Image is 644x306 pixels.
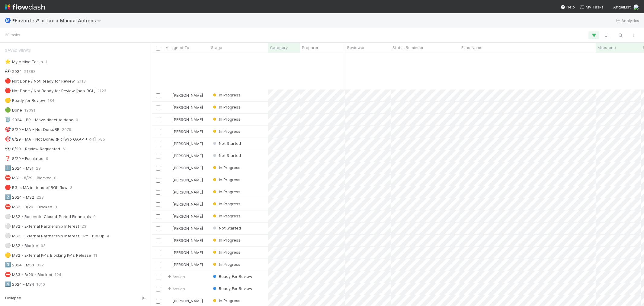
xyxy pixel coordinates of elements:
[212,104,240,110] div: In Progress
[5,252,91,259] div: MS2 - External K-1s Blocking K-1s Release
[5,165,11,171] span: 1️⃣
[172,262,203,267] span: [PERSON_NAME]
[212,164,240,171] div: In Progress
[212,250,240,255] span: In Progress
[37,261,44,269] span: 332
[156,166,160,171] input: Toggle Row Selected
[55,203,57,211] span: 8
[212,116,240,122] div: In Progress
[5,136,11,142] span: 🎯
[5,223,11,229] span: ⚪
[212,249,240,255] div: In Progress
[5,252,11,258] span: 🟡
[5,44,31,56] span: Saved Views
[5,97,45,104] div: Ready for Review
[37,281,45,288] span: 1610
[93,213,96,220] span: 0
[5,262,11,267] span: 3️⃣
[5,281,34,288] div: 2024 - MS4
[5,213,91,220] div: MS2 - Reconcile Closed-Period Financials
[5,243,11,248] span: ⚪
[166,92,203,98] div: [PERSON_NAME]
[94,252,97,259] span: 11
[5,155,43,162] div: 8/29 - Escalated
[166,298,203,304] div: [PERSON_NAME]
[212,140,241,146] div: Not Started
[167,117,171,122] img: avatar_711f55b7-5a46-40da-996f-bc93b6b86381.png
[633,4,639,10] img: avatar_de77a991-7322-4664-a63d-98ba485ee9e0.png
[5,232,104,240] div: MS2 - External Partnership Interest - PY True Up
[41,242,46,249] span: 93
[212,189,240,195] div: In Progress
[560,4,575,10] div: Help
[37,194,44,201] span: 228
[5,194,11,200] span: 2️⃣
[5,68,22,75] div: 2024
[166,165,203,171] div: [PERSON_NAME]
[172,250,203,255] span: [PERSON_NAME]
[172,238,203,243] span: [PERSON_NAME]
[5,223,79,230] div: MS2 - External Partnership Interest
[156,46,160,50] input: Toggle All Rows Selected
[166,262,203,268] div: [PERSON_NAME]
[212,285,252,291] div: Ready For Review
[212,92,240,98] div: In Progress
[172,93,203,98] span: [PERSON_NAME]
[172,226,203,231] span: [PERSON_NAME]
[302,44,319,50] span: Preparer
[5,88,11,93] span: 🔴
[212,177,240,182] span: In Progress
[212,262,240,267] span: In Progress
[172,298,203,303] span: [PERSON_NAME]
[212,201,240,207] div: In Progress
[156,214,160,219] input: Toggle Row Selected
[166,177,203,183] div: [PERSON_NAME]
[167,129,171,134] img: avatar_711f55b7-5a46-40da-996f-bc93b6b86381.png
[167,153,171,158] img: avatar_711f55b7-5a46-40da-996f-bc93b6b86381.png
[270,44,288,50] span: Category
[212,129,240,134] span: In Progress
[212,141,241,146] span: Not Started
[212,189,240,194] span: In Progress
[166,237,203,243] div: [PERSON_NAME]
[5,145,60,153] div: 8/29 - Review Requested
[212,261,240,267] div: In Progress
[167,298,171,303] img: avatar_66854b90-094e-431f-b713-6ac88429a2b8.png
[5,98,11,103] span: 🟡
[54,174,56,182] span: 0
[62,145,67,153] span: 61
[156,287,160,291] input: Toggle Row Selected
[167,105,171,110] img: avatar_e41e7ae5-e7d9-4d8d-9f56-31b0d7a2f4fd.png
[156,106,160,110] input: Toggle Row Selected
[98,135,105,143] span: 785
[167,202,171,207] img: avatar_711f55b7-5a46-40da-996f-bc93b6b86381.png
[166,274,185,280] span: Assign
[156,226,160,231] input: Toggle Row Selected
[166,153,203,159] div: [PERSON_NAME]
[156,263,160,267] input: Toggle Row Selected
[166,141,203,147] div: [PERSON_NAME]
[172,214,203,219] span: [PERSON_NAME]
[166,104,203,110] div: [PERSON_NAME]
[211,44,222,50] span: Stage
[5,194,34,201] div: 2024 - MS2
[167,238,171,243] img: avatar_e41e7ae5-e7d9-4d8d-9f56-31b0d7a2f4fd.png
[156,202,160,207] input: Toggle Row Selected
[212,298,240,304] div: In Progress
[166,116,203,122] div: [PERSON_NAME]
[5,32,20,38] small: 30 tasks
[70,184,72,191] span: 3
[5,135,96,143] div: 8/29 - MA - Not Done/RRR [w/o GAAP + K-1]
[5,156,11,161] span: ❓
[166,44,189,50] span: Assigned To
[212,201,240,206] span: In Progress
[156,93,160,98] input: Toggle Row Selected
[24,68,36,75] span: 21388
[48,97,54,104] span: 184
[212,165,240,170] span: In Progress
[167,141,171,146] img: avatar_711f55b7-5a46-40da-996f-bc93b6b86381.png
[166,286,185,292] div: Assign
[212,226,241,230] span: Not Started
[5,78,11,83] span: 🔴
